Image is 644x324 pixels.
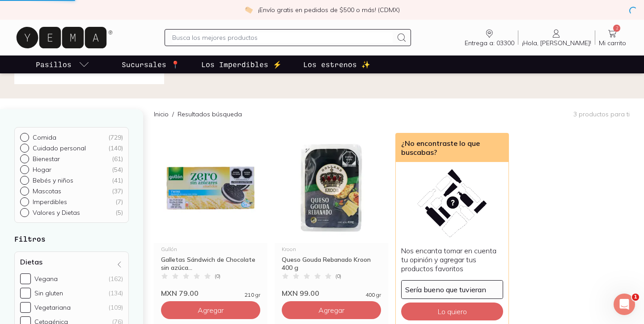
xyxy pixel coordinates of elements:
[161,256,260,272] div: Galletas Sándwich de Chocolate sin azúca...
[33,166,51,174] p: Hogar
[154,133,267,243] img: Galletas Sándwich de Chocolate sin azúcar Gullón
[518,28,595,47] a: ¡Hola, [PERSON_NAME]!
[613,25,620,32] span: 2
[614,294,635,315] iframe: Intercom live chat
[282,289,319,298] span: MXN 99.00
[109,303,123,311] div: (109)
[258,5,400,14] p: ¡Envío gratis en pedidos de $500 o más! (CDMX)
[20,257,42,266] h4: Dietas
[20,273,31,284] input: Vegana(162)
[154,133,267,298] a: Galletas Sándwich de Chocolate sin azúcar GullónGullónGalletas Sándwich de Chocolate sin azúca......
[198,306,224,315] span: Agregar
[401,246,503,273] p: Nos encanta tomar en cuenta tu opinión y agregar tus productos favoritos
[109,289,123,297] div: (134)
[318,306,344,315] span: Agregar
[303,59,370,70] p: Los estrenos ✨
[120,55,182,73] a: Sucursales 📍
[20,288,31,298] input: Sin gluten(134)
[282,256,381,272] div: Queso Gouda Rebanado Kroon 400 g
[461,28,518,47] a: Entrega a: 03300
[34,303,71,311] div: Vegetariana
[108,133,123,141] div: ( 729 )
[401,303,503,320] button: Lo quiero
[36,59,72,70] p: Pasillos
[112,176,123,184] div: ( 41 )
[112,166,123,174] div: ( 54 )
[245,6,253,14] img: check
[33,155,60,163] p: Bienestar
[573,110,630,118] p: 3 productos para ti
[33,133,56,141] p: Comida
[172,32,392,43] input: Busca los mejores productos
[275,133,388,298] a: Queso Gouda Rebanado Kroon 400 gKroonQueso Gouda Rebanado Kroon 400 g(0)MXN 99.00400 gr
[199,55,284,73] a: Los Imperdibles ⚡️
[14,234,46,243] strong: Filtros
[33,198,67,206] p: Imperdibles
[34,275,58,283] div: Vegana
[201,59,282,70] p: Los Imperdibles ⚡️
[154,110,169,118] a: Inicio
[109,275,123,283] div: (162)
[465,39,514,47] span: Entrega a: 03300
[115,198,123,206] div: ( 7 )
[169,110,178,119] span: /
[108,144,123,152] div: ( 140 )
[396,133,508,162] div: ¿No encontraste lo que buscabas?
[34,55,91,73] a: pasillo-todos-link
[282,301,381,319] button: Agregar
[282,247,381,252] div: Kroon
[301,55,372,73] a: Los estrenos ✨
[161,247,260,252] div: Gullón
[112,155,123,163] div: ( 61 )
[178,110,242,119] p: Resultados búsqueda
[599,39,626,47] span: Mi carrito
[595,28,630,47] a: 2Mi carrito
[33,187,61,195] p: Mascotas
[522,39,591,47] span: ¡Hola, [PERSON_NAME]!
[275,133,388,243] img: Queso Gouda Rebanado Kroon 400 g
[335,273,341,279] span: ( 0 )
[20,302,31,313] input: Vegetariana(109)
[34,289,63,297] div: Sin gluten
[122,59,180,70] p: Sucursales 📍
[115,209,123,217] div: ( 5 )
[33,209,80,217] p: Valores y Dietas
[215,273,220,279] span: ( 0 )
[33,176,73,184] p: Bebés y niños
[33,144,86,152] p: Cuidado personal
[161,289,199,298] span: MXN 79.00
[632,294,639,301] span: 1
[112,187,123,195] div: ( 37 )
[245,292,260,298] span: 210 gr
[161,301,260,319] button: Agregar
[365,292,381,298] span: 400 gr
